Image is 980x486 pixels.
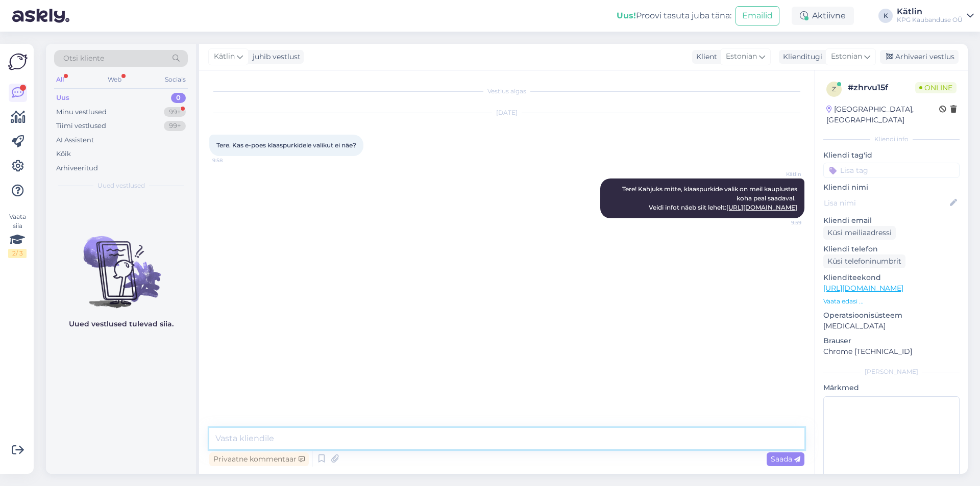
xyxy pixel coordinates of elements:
p: Kliendi nimi [823,182,960,193]
div: Küsi telefoninumbrit [823,254,905,268]
div: [DATE] [209,108,804,117]
div: All [54,73,66,86]
p: Märkmed [823,382,960,393]
input: Lisa nimi [824,197,948,209]
div: 99+ [164,121,186,131]
div: Socials [163,73,188,86]
span: Tere! Kahjuks mitte, klaaspurkide valik on meil kauplustes koha peal saadaval. Veidi infot näeb s... [622,185,799,211]
p: Kliendi email [823,215,960,226]
p: Klienditeekond [823,272,960,283]
span: Uued vestlused [97,181,145,190]
p: Uued vestlused tulevad siia. [69,319,174,329]
div: # zhrvu15f [848,82,915,94]
div: [PERSON_NAME] [823,367,960,376]
p: Brauser [823,336,960,346]
p: Vaata edasi ... [823,297,960,306]
p: Chrome [TECHNICAL_ID] [823,346,960,357]
div: Klienditugi [779,52,822,62]
span: z [832,85,836,93]
div: Web [106,73,124,86]
a: [URL][DOMAIN_NAME] [726,203,797,211]
button: Emailid [736,6,779,25]
div: AI Assistent [56,135,94,145]
p: Operatsioonisüsteem [823,310,960,321]
div: Uus [56,93,69,103]
span: Saada [771,454,800,464]
div: Kliendi info [823,135,960,144]
span: Otsi kliente [63,53,104,64]
p: Kliendi tag'id [823,150,960,161]
div: Tiimi vestlused [56,121,106,131]
a: KätlinKPG Kaubanduse OÜ [897,8,974,24]
div: juhib vestlust [249,52,301,62]
div: Kõik [56,149,71,159]
span: Estonian [726,51,757,62]
img: No chats [46,218,196,310]
div: [GEOGRAPHIC_DATA], [GEOGRAPHIC_DATA] [826,104,939,125]
span: Online [915,82,957,93]
div: KPG Kaubanduse OÜ [897,16,963,24]
b: Uus! [617,11,636,20]
div: Arhiveeri vestlus [880,50,959,64]
p: [MEDICAL_DATA] [823,321,960,331]
div: Kätlin [897,8,963,16]
div: Minu vestlused [56,107,107,117]
div: 99+ [164,107,186,117]
div: K [878,9,893,23]
p: Kliendi telefon [823,244,960,254]
div: Vestlus algas [209,87,804,96]
div: Proovi tasuta juba täna: [617,10,731,22]
span: Kätlin [763,170,801,178]
span: Kätlin [214,51,235,62]
span: 9:59 [763,219,801,226]
img: Askly Logo [8,52,28,71]
div: 0 [171,93,186,103]
div: Aktiivne [792,7,854,25]
span: 9:58 [212,157,251,164]
div: Arhiveeritud [56,163,98,173]
span: Tere. Kas e-poes klaaspurkidele valikut ei näe? [216,141,356,149]
input: Lisa tag [823,163,960,178]
div: Klient [692,52,717,62]
div: Privaatne kommentaar [209,452,309,466]
div: 2 / 3 [8,249,27,258]
div: Küsi meiliaadressi [823,226,896,240]
span: Estonian [831,51,862,62]
a: [URL][DOMAIN_NAME] [823,284,903,293]
div: Vaata siia [8,212,27,258]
